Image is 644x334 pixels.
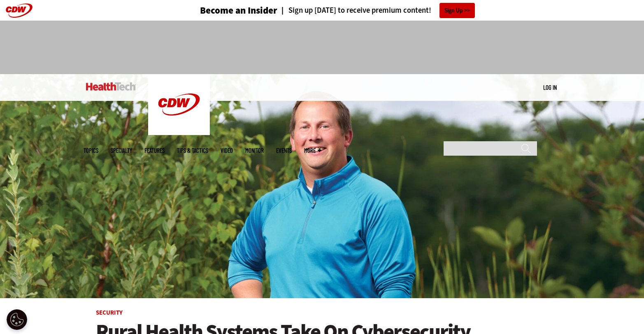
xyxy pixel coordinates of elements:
[304,147,321,154] span: More
[543,83,557,92] div: User menu
[172,29,472,66] iframe: advertisement
[200,6,277,15] h3: Become an Insider
[245,147,264,154] a: MonITor
[543,84,557,91] a: Log in
[277,7,431,14] a: Sign up [DATE] to receive premium content!
[86,82,136,91] img: Home
[84,147,98,154] span: Topics
[177,147,208,154] a: Tips & Tactics
[148,74,210,135] img: Home
[111,147,132,154] span: Specialty
[144,147,165,154] a: Features
[439,3,475,18] a: Sign Up
[7,309,27,330] div: Cookie Settings
[276,147,292,154] a: Events
[148,128,210,137] a: CDW
[7,309,27,330] button: Open Preferences
[169,6,277,15] a: Become an Insider
[221,147,233,154] a: Video
[96,308,123,317] a: Security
